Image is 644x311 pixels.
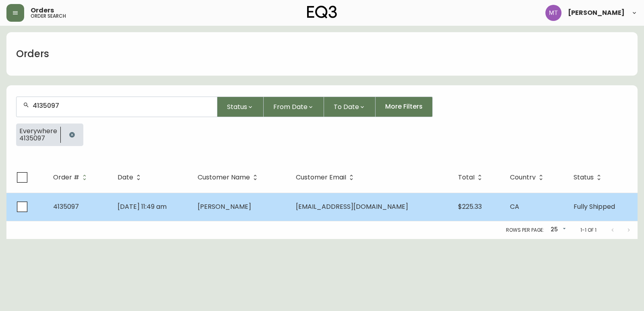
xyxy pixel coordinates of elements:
[31,14,66,19] h5: order search
[458,175,475,180] span: Total
[334,102,359,112] span: To Date
[198,175,250,180] span: Customer Name
[53,174,90,181] span: Order #
[16,47,49,61] h1: Orders
[118,174,144,181] span: Date
[510,174,546,181] span: Country
[227,102,247,112] span: Status
[376,97,433,117] button: More Filters
[545,5,561,21] img: 397d82b7ede99da91c28605cdd79fceb
[217,97,264,117] button: Status
[385,102,423,111] span: More Filters
[19,135,57,142] span: 4135097
[510,175,536,180] span: Country
[19,128,57,135] span: Everywhere
[296,174,357,181] span: Customer Email
[510,202,519,211] span: CA
[118,202,167,211] span: [DATE] 11:49 am
[264,97,324,117] button: From Date
[458,202,482,211] span: $225.33
[273,102,308,112] span: From Date
[296,175,346,180] span: Customer Email
[574,202,615,211] span: Fully Shipped
[118,175,133,180] span: Date
[580,227,597,234] p: 1-1 of 1
[574,175,594,180] span: Status
[547,223,568,237] div: 25
[198,174,260,181] span: Customer Name
[324,97,376,117] button: To Date
[574,174,604,181] span: Status
[568,10,625,16] span: [PERSON_NAME]
[296,202,408,211] span: [EMAIL_ADDRESS][DOMAIN_NAME]
[198,202,251,211] span: [PERSON_NAME]
[506,227,544,234] p: Rows per page:
[458,174,485,181] span: Total
[307,6,337,19] img: logo
[53,202,79,211] span: 4135097
[53,175,79,180] span: Order #
[33,102,211,109] input: Search
[31,7,54,14] span: Orders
